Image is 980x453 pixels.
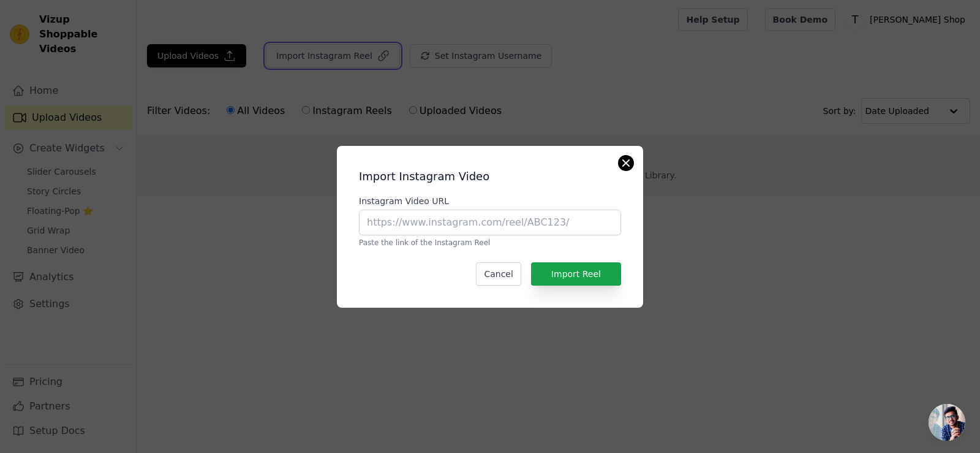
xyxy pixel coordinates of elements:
p: Paste the link of the Instagram Reel [359,238,621,248]
button: Close modal [619,156,633,170]
a: Open chat [929,404,965,441]
button: Import Reel [531,262,621,286]
label: Instagram Video URL [359,195,621,207]
button: Cancel [476,262,521,286]
h2: Import Instagram Video [359,168,621,185]
input: https://www.instagram.com/reel/ABC123/ [359,210,621,235]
